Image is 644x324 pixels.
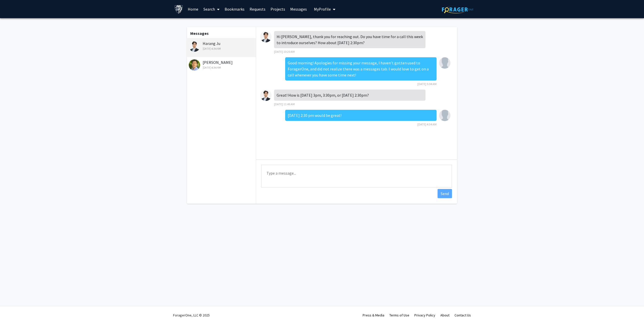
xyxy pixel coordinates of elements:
a: Terms of Use [389,313,409,317]
a: Home [185,0,201,18]
a: About [440,313,449,317]
div: Good morning! Apologies for missing your message, I haven't gotten used to ForagerOne, and did no... [285,57,437,80]
a: Press & Media [363,313,384,317]
img: Saksham Gupta [439,110,450,121]
div: [PERSON_NAME] [189,59,255,70]
img: David Park [189,59,200,71]
textarea: Message [261,165,452,187]
div: [DATE] 2:30 pm would be great! [285,110,437,121]
img: Harang Ju [260,31,272,42]
span: [DATE] 11:46 AM [274,102,295,106]
img: Harang Ju [189,40,200,52]
div: Hi [PERSON_NAME], thank you for reaching out. Do you have time for a call this week to introduce ... [274,31,425,48]
a: Requests [247,0,268,18]
a: Contact Us [454,313,471,317]
img: Harang Ju [260,90,272,101]
div: Harang Ju [189,40,255,51]
div: Great! How is [DATE] 3pm, 3:30pm, or [DATE] 2:30pm? [274,90,425,101]
div: [DATE] 4:34 AM [189,65,255,70]
a: Bookmarks [222,0,247,18]
iframe: Chat [4,301,21,320]
span: [DATE] 5:04 AM [417,82,437,86]
img: ForagerOne Logo [442,6,473,13]
div: [DATE] 4:34 AM [189,46,255,51]
a: Messages [288,0,309,18]
button: Send [438,189,452,198]
a: Projects [268,0,288,18]
span: [DATE] 4:34 AM [417,122,437,126]
div: ForagerOne, LLC © 2025 [173,306,210,324]
a: Search [201,0,222,18]
a: Privacy Policy [414,313,435,317]
b: Messages [190,31,209,36]
span: My Profile [314,7,331,12]
img: Saksham Gupta [439,57,450,69]
img: Johns Hopkins University Logo [174,5,183,14]
span: [DATE] 10:20 AM [274,50,295,53]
